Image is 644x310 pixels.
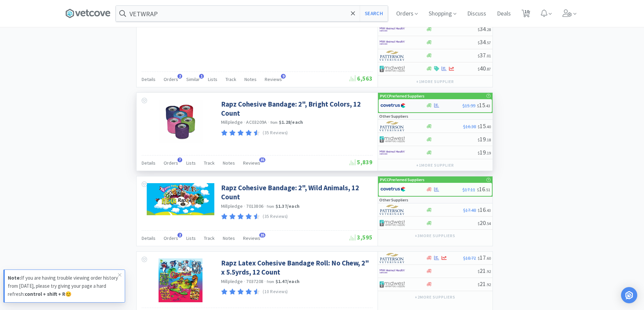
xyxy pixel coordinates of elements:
span: $ [478,150,480,156]
span: Lists [186,235,196,241]
img: 7f00c6fad9834a58bb59d70c0bf85183_38246.png [159,100,202,143]
span: 1 [199,74,204,79]
strong: $1.47 / each [276,278,300,284]
span: $17.11 [462,187,475,193]
span: Details [142,160,156,166]
span: . 92 [486,269,491,274]
span: Details [142,235,156,241]
strong: control + shift + R [25,291,65,297]
span: 35 [259,158,265,162]
span: · [244,119,245,125]
img: 77fca1acd8b6420a9015268ca798ef17_1.png [380,184,406,194]
span: 3,595 [350,233,373,241]
img: f5e969b455434c6296c6d81ef179fa71_3.png [380,253,405,263]
span: $ [478,40,480,45]
span: from [270,120,278,125]
span: Similar [186,76,200,82]
a: Millpledge [221,278,243,284]
span: 19 [478,148,491,156]
span: · [264,203,266,209]
span: . 43 [485,103,490,108]
span: $ [478,124,480,129]
span: . 28 [486,27,491,32]
span: 34 [478,25,491,33]
span: · [268,119,269,125]
p: Other Suppliers [379,197,408,203]
a: Millpledge [221,119,243,125]
span: 7013806 [246,203,263,209]
span: . 51 [485,187,490,192]
span: . 19 [486,150,491,156]
span: $ [478,282,480,287]
span: Orders [164,235,178,241]
span: 40 [478,64,491,72]
span: 19 [478,135,491,143]
img: 67726123b0ce4c9084c043c58852087d_68733.jpeg [147,183,214,215]
strong: $1.28 / each [279,119,303,125]
span: . 40 [486,124,491,129]
span: from [267,204,274,209]
img: f5e969b455434c6296c6d81ef179fa71_3.png [380,121,405,131]
img: 4dd14cff54a648ac9e977f0c5da9bc2e_5.png [380,64,405,74]
div: Open Intercom Messenger [621,287,637,303]
span: Lists [186,160,196,166]
p: Other Suppliers [379,113,408,119]
span: 17 [478,254,491,261]
span: Orders [164,160,178,166]
span: $16.38 [463,123,476,130]
span: 37 [478,51,491,59]
span: . 92 [486,282,491,287]
span: 2 [177,74,182,79]
span: 21 [478,267,491,275]
span: · [264,278,266,284]
span: 6,563 [350,75,373,82]
span: . 60 [486,256,491,261]
img: f5e969b455434c6296c6d81ef179fa71_3.png [380,51,405,61]
span: 21 [478,280,491,288]
span: . 54 [486,221,491,226]
span: . 18 [486,137,491,142]
a: Deals [494,11,514,17]
img: e4f308de49ef4ae1a021910f6ace75d3_172511.jpeg [159,258,202,302]
span: 9 [281,74,286,79]
p: (35 Reviews) [263,130,288,137]
span: 16 [478,206,491,214]
button: +2more suppliers [411,292,458,302]
span: Reviews [243,160,260,166]
span: . 43 [486,208,491,213]
span: $ [478,66,480,72]
img: f5e969b455434c6296c6d81ef179fa71_3.png [380,205,405,215]
p: PVCC Preferred Suppliers [380,176,425,183]
span: $ [478,269,480,274]
img: 4dd14cff54a648ac9e977f0c5da9bc2e_5.png [380,279,405,289]
a: Rapz Cohesive Bandage: 2", Bright Colors, 12 Count [221,100,371,118]
a: Discuss [464,11,489,17]
span: Notes [244,76,257,82]
span: Reviews [243,235,260,241]
span: $18.72 [463,255,476,261]
span: 15 [477,101,490,109]
span: $ [478,137,480,142]
a: Millpledge [221,203,243,209]
img: f6b2451649754179b5b4e0c70c3f7cb0_2.png [380,266,405,276]
span: · [244,203,245,209]
span: AC03209A [246,119,267,125]
span: $17.48 [463,207,476,213]
span: $ [478,208,480,213]
strong: Note: [8,275,21,281]
span: Track [204,160,215,166]
span: from [267,279,274,284]
img: 4dd14cff54a648ac9e977f0c5da9bc2e_5.png [380,134,405,144]
span: · [244,278,245,284]
span: $ [477,187,479,192]
span: Lists [208,76,217,82]
img: f6b2451649754179b5b4e0c70c3f7cb0_2.png [380,147,405,158]
span: 5,839 [350,158,373,166]
span: 15 [478,122,491,130]
span: 2 [177,233,182,237]
span: $ [478,27,480,32]
span: Reviews [265,76,282,82]
span: 34 [478,38,491,46]
span: . 01 [486,53,491,58]
a: Rapz Latex Cohesive Bandage Roll: No Chew, 2" x 5.5yrds, 12 Count [221,258,371,277]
